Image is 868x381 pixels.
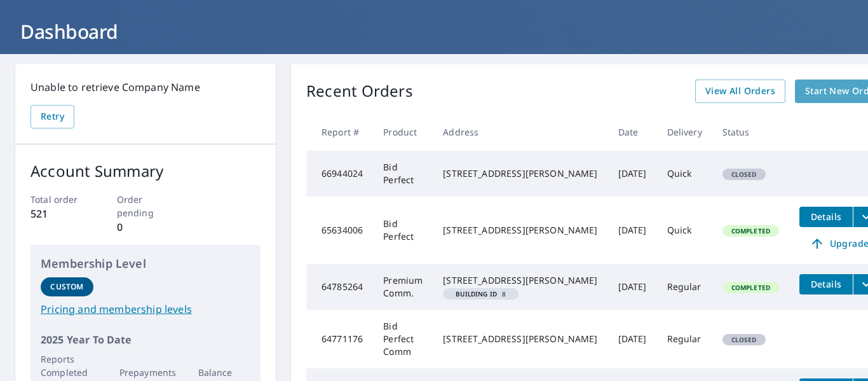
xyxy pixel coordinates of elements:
[306,197,373,264] td: 65634006
[807,211,845,223] span: Details
[443,224,597,237] div: [STREET_ADDRESS][PERSON_NAME]
[306,310,373,368] td: 64771176
[807,278,845,290] span: Details
[41,301,250,317] a: Pricing and membership levels
[119,366,172,379] p: Prepayments
[712,113,789,151] th: Status
[31,193,88,206] p: Total order
[373,197,433,264] td: Bid Perfect
[657,310,712,368] td: Regular
[31,105,74,128] button: Retry
[31,80,261,95] p: Unable to retrieve Company Name
[373,264,433,310] td: Premium Comm.
[306,113,373,151] th: Report #
[41,332,250,347] p: 2025 Year To Date
[608,264,657,310] td: [DATE]
[724,283,778,292] span: Completed
[657,264,712,310] td: Regular
[695,80,785,103] a: View All Orders
[117,193,175,219] p: Order pending
[31,206,88,221] p: 521
[608,113,657,151] th: Date
[608,151,657,197] td: [DATE]
[799,274,853,294] button: detailsBtn-64785264
[456,291,497,297] em: Building ID
[373,113,433,151] th: Product
[306,151,373,197] td: 66944024
[724,170,764,179] span: Closed
[448,291,513,297] span: 8
[306,80,413,103] p: Recent Orders
[15,18,853,45] h1: Dashboard
[799,207,853,227] button: detailsBtn-65634006
[41,352,93,379] p: Reports Completed
[443,333,597,345] div: [STREET_ADDRESS][PERSON_NAME]
[443,167,597,180] div: [STREET_ADDRESS][PERSON_NAME]
[608,310,657,368] td: [DATE]
[41,109,64,125] span: Retry
[373,310,433,368] td: Bid Perfect Comm
[724,226,778,235] span: Completed
[443,274,597,287] div: [STREET_ADDRESS][PERSON_NAME]
[41,255,250,272] p: Membership Level
[373,151,433,197] td: Bid Perfect
[608,197,657,264] td: [DATE]
[50,281,83,293] p: Custom
[657,113,712,151] th: Delivery
[198,366,251,379] p: Balance
[657,151,712,197] td: Quick
[31,160,261,183] p: Account Summary
[657,197,712,264] td: Quick
[705,83,775,99] span: View All Orders
[724,335,764,344] span: Closed
[306,264,373,310] td: 64785264
[117,219,175,235] p: 0
[433,113,607,151] th: Address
